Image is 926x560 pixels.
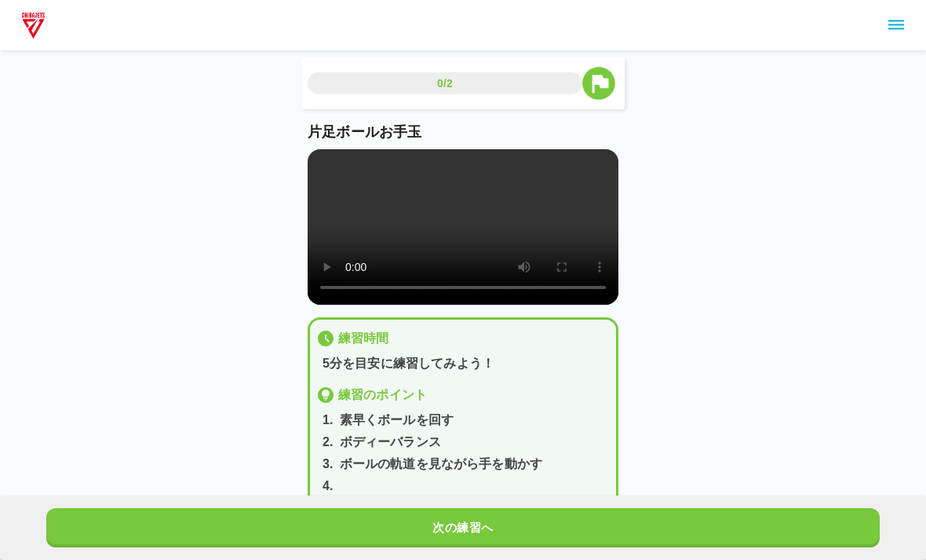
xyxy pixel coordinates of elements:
[19,9,48,41] img: dummy
[323,455,334,474] p: 3 .
[308,122,618,143] p: 片足ボールお手玉
[338,386,427,404] p: 練習のポイント
[323,411,334,430] p: 1 .
[340,411,454,430] p: 素早くボールを回す
[323,354,610,373] p: 5分を目安に練習してみよう！
[437,75,453,91] p: 0/2
[46,508,880,547] button: 次の練習へ
[323,477,334,496] p: 4 .
[323,433,334,452] p: 2 .
[883,12,910,38] button: sidemenu
[338,329,389,348] p: 練習時間
[340,433,441,452] p: ボディーバランス
[340,455,542,474] p: ボールの軌道を見ながら手を動かす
